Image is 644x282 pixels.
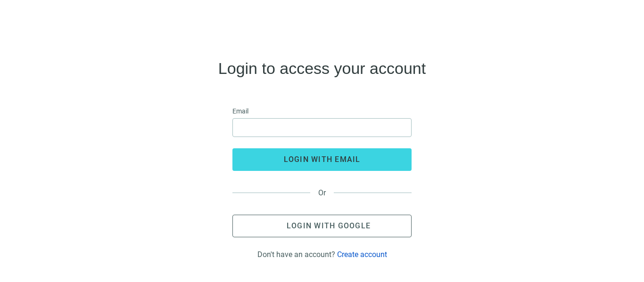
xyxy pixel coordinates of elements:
[232,215,412,237] button: Login with Google
[287,221,371,230] span: Login with Google
[310,188,334,197] span: Or
[284,155,361,164] span: login with email
[232,148,412,171] button: login with email
[257,250,387,259] div: Don't have an account?
[232,106,248,116] span: Email
[337,250,387,259] a: Create account
[218,61,426,76] h4: Login to access your account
